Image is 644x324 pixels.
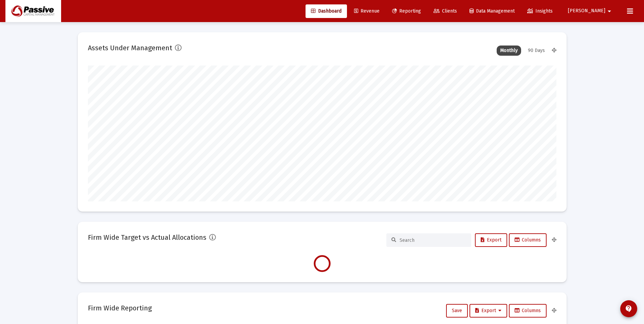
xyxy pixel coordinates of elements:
[387,4,426,18] a: Reporting
[452,308,462,313] span: Save
[88,42,172,53] h2: Assets Under Management
[88,232,206,243] h2: Firm Wide Target vs Actual Allocations
[400,237,466,243] input: Search
[605,4,613,18] mat-icon: arrow_drop_down
[11,4,56,18] img: Dashboard
[475,308,501,313] span: Export
[446,304,468,318] button: Save
[522,4,558,18] a: Insights
[525,46,548,56] div: 90 Days
[470,304,507,318] button: Export
[515,308,541,313] span: Columns
[568,8,605,14] span: [PERSON_NAME]
[470,8,515,14] span: Data Management
[515,237,541,243] span: Columns
[349,4,385,18] a: Revenue
[509,304,547,318] button: Columns
[311,8,342,14] span: Dashboard
[481,237,501,243] span: Export
[464,4,520,18] a: Data Management
[434,8,457,14] span: Clients
[625,305,633,313] mat-icon: contact_support
[392,8,421,14] span: Reporting
[560,4,622,18] button: [PERSON_NAME]
[509,233,547,247] button: Columns
[354,8,380,14] span: Revenue
[475,233,507,247] button: Export
[88,303,152,313] h2: Firm Wide Reporting
[428,4,462,18] a: Clients
[306,4,347,18] a: Dashboard
[497,46,521,56] div: Monthly
[527,8,553,14] span: Insights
